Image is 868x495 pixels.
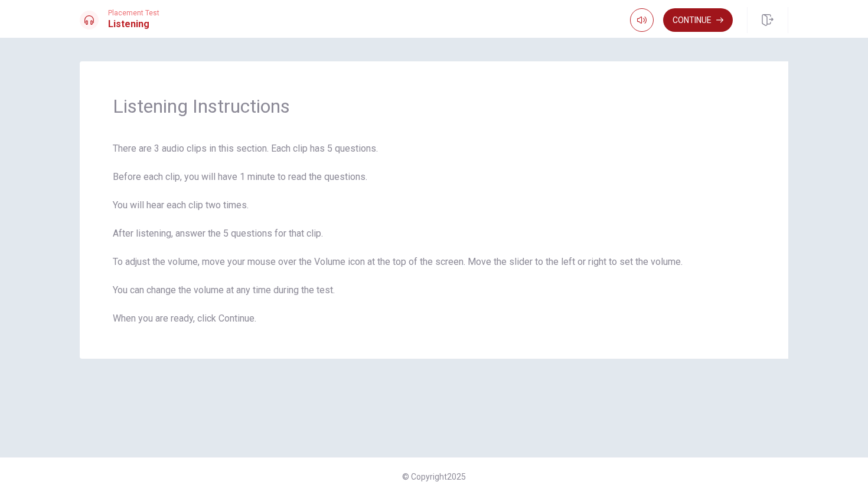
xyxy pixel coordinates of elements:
button: Continue [663,8,733,32]
span: There are 3 audio clips in this section. Each clip has 5 questions. Before each clip, you will ha... [113,142,755,326]
span: © Copyright 2025 [402,472,466,481]
span: Listening Instructions [113,94,755,118]
h1: Listening [108,17,159,31]
span: Placement Test [108,9,159,17]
